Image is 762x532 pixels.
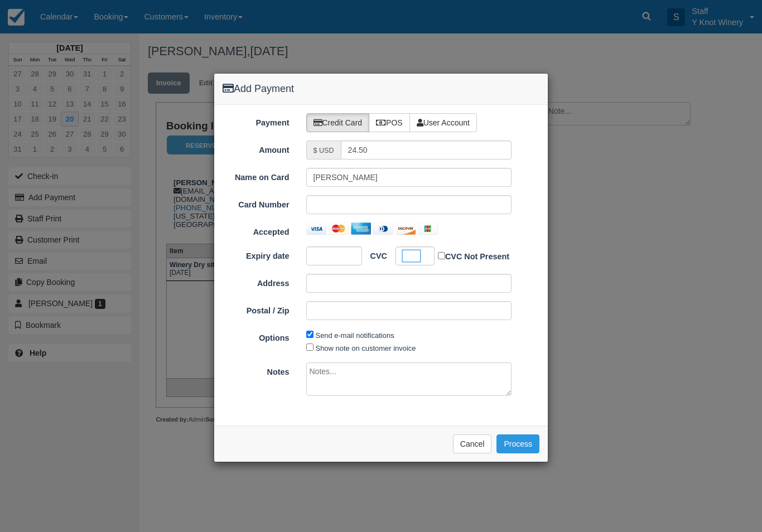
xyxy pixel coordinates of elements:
label: POS [369,113,410,132]
iframe: Secure expiration date input frame [314,250,346,262]
label: Card Number [214,195,298,211]
h4: Add Payment [223,82,539,96]
iframe: Secure card number input frame [314,199,505,210]
label: CVC [362,246,387,262]
button: Cancel [453,434,492,453]
input: Valid amount required. [341,141,512,159]
label: Amount [214,141,298,156]
label: Notes [214,362,298,378]
iframe: Secure CVC input frame [403,250,420,262]
label: Name on Card [214,168,298,183]
label: Credit Card [306,113,370,132]
label: Accepted [214,223,298,238]
input: CVC Not Present [438,252,445,259]
label: Postal / Zip [214,301,298,317]
label: Options [214,328,298,344]
label: Send e-mail notifications [316,331,394,340]
button: Process [496,434,539,453]
small: $ USD [314,147,334,154]
label: CVC Not Present [438,250,509,263]
label: Show note on customer invoice [316,344,416,352]
label: Payment [214,113,298,129]
label: User Account [409,113,477,132]
label: Address [214,274,298,289]
label: Expiry date [214,246,298,262]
